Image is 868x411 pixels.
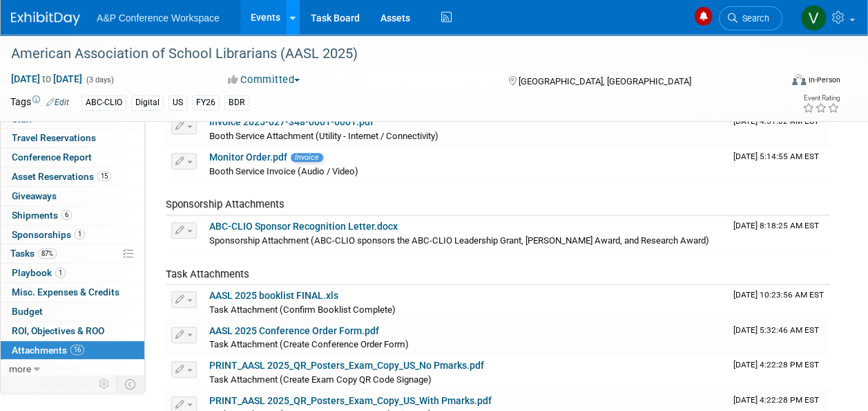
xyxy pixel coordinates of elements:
span: 6 [61,210,72,220]
a: Travel Reservations [1,129,144,147]
span: Upload Timestamp [733,325,819,335]
span: Travel Reservations [12,132,96,143]
span: Booth Service Attachment (Utility - Internet / Connectivity) [209,131,438,141]
span: Upload Timestamp [733,152,819,161]
span: (3 days) [85,75,114,84]
span: Task Attachments [166,268,249,280]
a: Attachments16 [1,341,144,360]
span: to [40,73,53,84]
td: Upload Timestamp [728,216,830,250]
span: Budget [12,306,43,317]
a: Conference Report [1,148,144,167]
div: Digital [131,95,164,110]
a: Search [719,6,782,30]
a: Misc. Expenses & Credits [1,283,144,302]
span: Booth Service Invoice (Audio / Video) [209,166,358,176]
a: Sponsorships1 [1,226,144,244]
span: Asset Reservations [12,171,111,182]
a: AASL 2025 booklist FINAL.xls [209,290,338,301]
span: Giveaways [12,190,57,201]
a: ROI, Objectives & ROO [1,322,144,340]
a: Invoice 2025-027-348-0001-0001.pdf [209,116,374,127]
a: Playbook1 [1,264,144,282]
div: BDR [224,95,249,110]
div: Event Rating [802,95,840,102]
span: Sponsorships [12,229,85,240]
td: Upload Timestamp [728,285,830,320]
a: Giveaways [1,187,144,205]
a: Asset Reservations15 [1,167,144,186]
span: ROI, Objectives & ROO [12,325,104,336]
div: US [168,95,187,110]
span: 1 [75,229,85,239]
span: 1 [55,268,66,278]
span: Playbook [12,267,66,278]
span: Misc. Expenses & Credits [12,286,119,298]
a: Edit [46,98,69,107]
span: 15 [97,171,111,181]
span: Sponsorship Attachments [166,198,284,210]
td: Personalize Event Tab Strip [93,375,117,393]
img: Format-Inperson.png [792,74,806,85]
span: Upload Timestamp [733,395,819,405]
span: Task Attachment (Create Conference Order Form) [209,339,409,349]
img: Veronica Dove [800,5,827,31]
span: Invoice [291,153,323,162]
div: In-Person [808,75,840,85]
div: FY26 [192,95,220,110]
span: A&P Conference Workspace [97,12,220,24]
span: Upload Timestamp [733,290,824,300]
span: Upload Timestamp [733,221,819,230]
span: 16 [70,345,84,355]
span: Staff [12,113,32,125]
span: [DATE] [DATE] [10,73,83,85]
a: PRINT_AASL 2025_QR_Posters_Exam_Copy_US_No Pmarks.pdf [209,360,484,371]
img: ExhibitDay [11,12,80,26]
td: Upload Timestamp [728,111,830,146]
span: Tasks [10,248,57,259]
div: American Association of School Librarians (AASL 2025) [6,42,769,66]
a: Monitor Order.pdf [209,152,287,163]
td: Toggle Event Tabs [117,375,145,393]
span: Upload Timestamp [733,360,819,369]
a: PRINT_AASL 2025_QR_Posters_Exam_Copy_US_With Pmarks.pdf [209,395,492,406]
a: AASL 2025 Conference Order Form.pdf [209,325,379,336]
span: Shipments [12,210,72,221]
div: ABC-CLIO [81,95,126,110]
span: Conference Report [12,152,92,163]
span: Search [737,13,769,24]
td: Tags [10,95,69,111]
td: Upload Timestamp [728,355,830,390]
a: ABC-CLIO Sponsor Recognition Letter.docx [209,221,398,232]
span: Attachments [12,345,84,356]
a: Shipments6 [1,206,144,225]
td: Upload Timestamp [728,147,830,181]
span: Task Attachment (Confirm Booklist Complete) [209,304,396,315]
span: [GEOGRAPHIC_DATA], [GEOGRAPHIC_DATA] [519,76,691,86]
button: Committed [223,73,305,87]
span: 87% [38,248,57,259]
td: Upload Timestamp [728,320,830,355]
span: Task Attachment (Create Exam Copy QR Code Signage) [209,374,432,385]
span: more [9,363,31,374]
a: Budget [1,302,144,321]
a: Tasks87% [1,244,144,263]
a: more [1,360,144,378]
div: Event Format [720,72,840,93]
span: Sponsorship Attachment (ABC-CLIO sponsors the ABC-CLIO Leadership Grant, [PERSON_NAME] Award, and... [209,235,709,246]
